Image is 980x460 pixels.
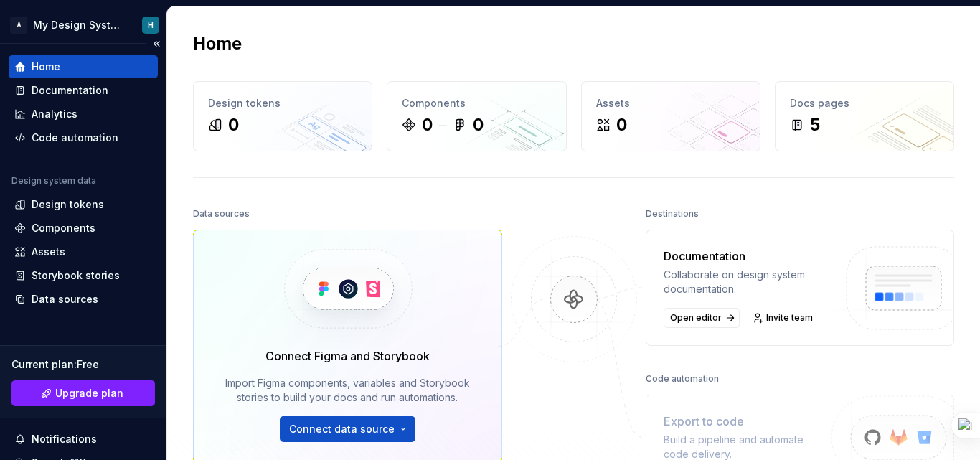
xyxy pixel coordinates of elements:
div: Current plan : Free [11,357,155,372]
div: Design tokens [32,197,104,212]
div: Data sources [32,292,98,306]
div: Components [402,96,551,111]
div: Assets [596,96,745,111]
div: Notifications [32,432,97,446]
div: Data sources [193,204,250,224]
div: Export to code [664,413,831,430]
a: Assets0 [581,81,760,151]
span: Connect data source [289,422,395,436]
div: Storybook stories [32,268,120,283]
span: Open editor [670,312,722,324]
div: Import Figma components, variables and Storybook stories to build your docs and run automations. [214,376,481,405]
div: Components [32,221,95,235]
a: Documentation [9,79,158,102]
a: Code automation [9,126,158,149]
div: 0 [228,113,239,136]
a: Design tokens0 [193,81,372,151]
div: A [10,17,27,34]
button: Connect data source [280,416,415,442]
span: Upgrade plan [55,386,123,400]
div: Documentation [32,83,108,98]
button: AMy Design SystemH [3,9,164,40]
div: 5 [810,113,820,136]
div: Design system data [11,175,96,187]
a: Data sources [9,288,158,311]
div: 0 [473,113,484,136]
div: Code automation [646,369,719,389]
a: Home [9,55,158,78]
div: 0 [422,113,433,136]
a: Design tokens [9,193,158,216]
div: Destinations [646,204,699,224]
a: Analytics [9,103,158,126]
button: Collapse sidebar [146,34,166,54]
span: Invite team [766,312,813,324]
div: Assets [32,245,65,259]
a: Components [9,217,158,240]
div: H [148,19,154,31]
a: Components00 [387,81,566,151]
a: Upgrade plan [11,380,155,406]
a: Docs pages5 [775,81,954,151]
div: 0 [616,113,627,136]
div: Home [32,60,60,74]
div: Collaborate on design system documentation. [664,268,831,296]
a: Invite team [748,308,819,328]
a: Assets [9,240,158,263]
div: Connect Figma and Storybook [265,347,430,365]
div: Documentation [664,248,831,265]
div: Code automation [32,131,118,145]
div: Design tokens [208,96,357,111]
div: Docs pages [790,96,939,111]
div: My Design System [33,18,125,32]
div: Analytics [32,107,77,121]
a: Open editor [664,308,740,328]
button: Notifications [9,428,158,451]
a: Storybook stories [9,264,158,287]
h2: Home [193,32,242,55]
